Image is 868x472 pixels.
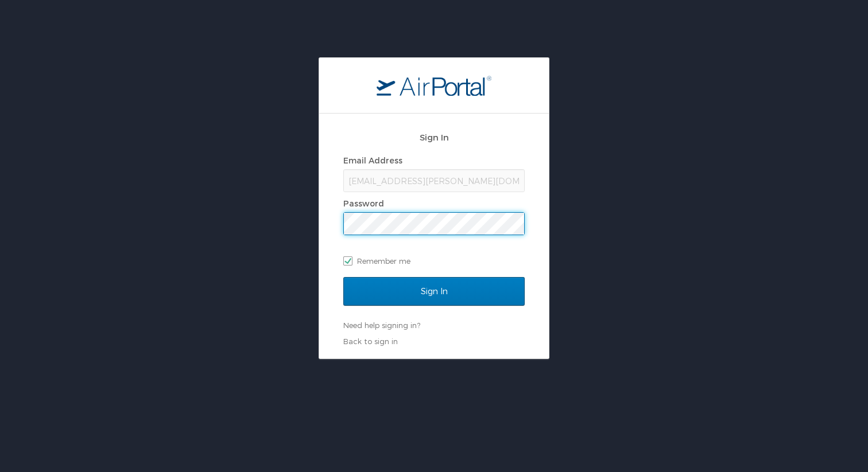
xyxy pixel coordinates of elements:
[343,131,525,144] h2: Sign In
[343,277,525,306] input: Sign In
[343,155,402,165] label: Email Address
[377,75,491,96] img: logo
[343,252,525,270] label: Remember me
[343,198,384,208] label: Password
[343,321,420,330] a: Need help signing in?
[343,337,398,346] a: Back to sign in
